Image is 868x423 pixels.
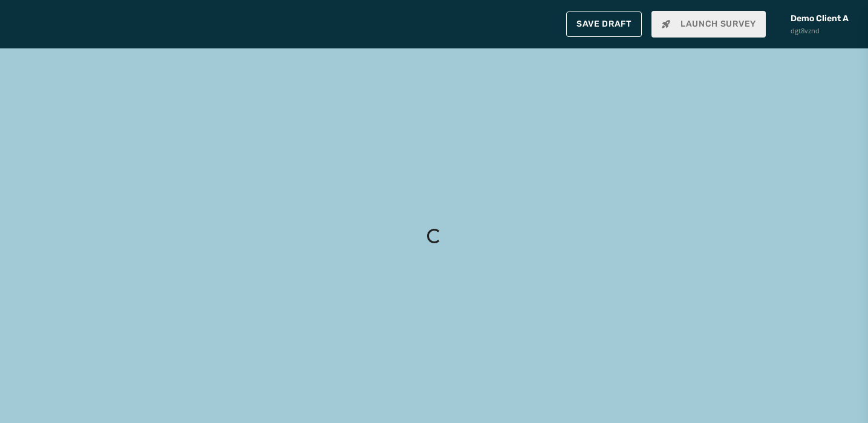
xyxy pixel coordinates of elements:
button: Save Draft [566,11,642,37]
span: dgt8vznd [791,26,849,36]
span: Launch Survey [661,18,756,30]
body: Rich Text Area [10,10,394,23]
button: Launch Survey [651,11,766,38]
span: Save Draft [576,19,631,29]
span: Demo Client A [791,13,849,25]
